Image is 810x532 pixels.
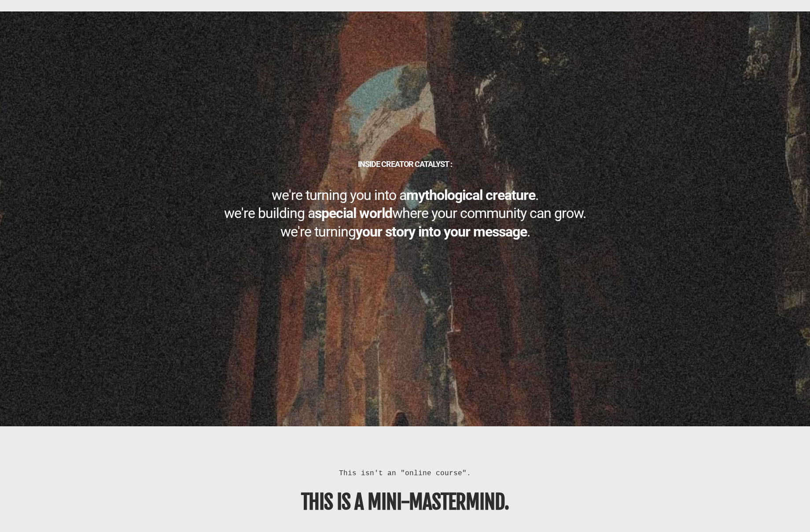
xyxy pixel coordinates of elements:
[240,468,570,478] div: This isn't an "online course".
[358,159,452,169] b: INSIDE CREATOR CATALYST :
[301,489,509,514] b: THIS IS A MINI-MASTERMIND.
[163,223,647,241] div: we're turning .
[356,223,527,240] b: your story into your message
[406,187,535,203] b: mythological creature
[315,205,392,222] b: special world
[163,186,647,241] h1: we're turning you into a .
[163,204,647,223] div: we're building a where your community can grow.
